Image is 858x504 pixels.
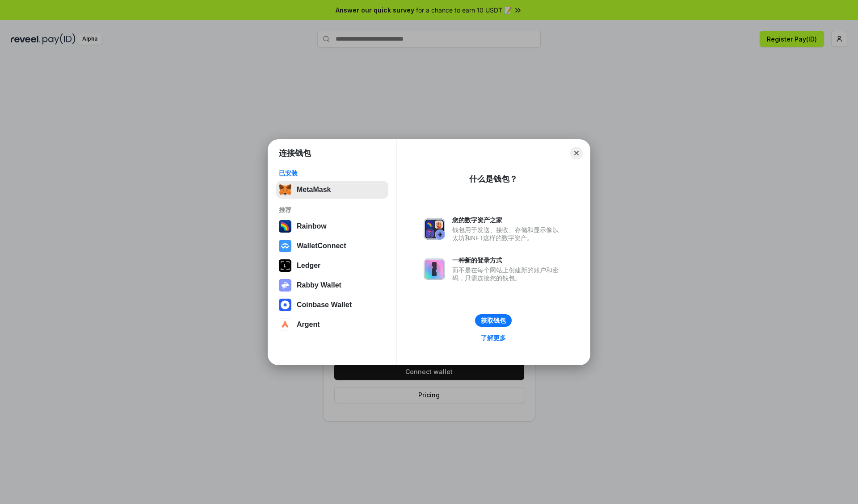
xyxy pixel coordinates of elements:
[276,276,388,294] button: Rabby Wallet
[276,181,388,199] button: MetaMask
[276,257,388,275] button: Ledger
[424,218,445,240] img: svg+xml,%3Csvg%20xmlns%3D%22http%3A%2F%2Fwww.w3.org%2F2000%2Fsvg%22%20fill%3D%22none%22%20viewBox...
[279,183,291,196] img: svg+xml,%3Csvg%20fill%3D%22none%22%20height%3D%2233%22%20viewBox%3D%220%200%2035%2033%22%20width%...
[452,216,563,224] div: 您的数字资产之家
[452,256,563,264] div: 一种新的登录方式
[297,242,346,250] div: WalletConnect
[469,174,517,184] div: 什么是钱包？
[297,321,320,329] div: Argent
[279,206,386,214] div: 推荐
[279,148,311,158] h1: 连接钱包
[279,220,291,233] img: svg+xml,%3Csvg%20width%3D%22120%22%20height%3D%22120%22%20viewBox%3D%220%200%20120%20120%22%20fil...
[481,317,506,325] div: 获取钱包
[279,240,291,252] img: svg+xml,%3Csvg%20width%3D%2228%22%20height%3D%2228%22%20viewBox%3D%220%200%2028%2028%22%20fill%3D...
[570,147,583,159] button: Close
[452,266,563,282] div: 而不是在每个网站上创建新的账户和密码，只需连接您的钱包。
[279,299,291,311] img: svg+xml,%3Csvg%20width%3D%2228%22%20height%3D%2228%22%20viewBox%3D%220%200%2028%2028%22%20fill%3D...
[475,314,512,327] button: 获取钱包
[279,259,291,272] img: svg+xml,%3Csvg%20xmlns%3D%22http%3A%2F%2Fwww.w3.org%2F2000%2Fsvg%22%20width%3D%2228%22%20height%3...
[279,318,291,331] img: svg+xml,%3Csvg%20width%3D%2228%22%20height%3D%2228%22%20viewBox%3D%220%200%2028%2028%22%20fill%3D...
[279,169,386,177] div: 已安装
[297,262,320,270] div: Ledger
[297,186,331,194] div: MetaMask
[424,258,445,280] img: svg+xml,%3Csvg%20xmlns%3D%22http%3A%2F%2Fwww.w3.org%2F2000%2Fsvg%22%20fill%3D%22none%22%20viewBox...
[276,237,388,255] button: WalletConnect
[297,281,341,289] div: Rabby Wallet
[276,296,388,314] button: Coinbase Wallet
[276,217,388,235] button: Rainbow
[279,279,291,292] img: svg+xml,%3Csvg%20xmlns%3D%22http%3A%2F%2Fwww.w3.org%2F2000%2Fsvg%22%20fill%3D%22none%22%20viewBox...
[297,222,327,230] div: Rainbow
[297,301,352,309] div: Coinbase Wallet
[276,316,388,333] button: Argent
[481,334,506,342] div: 了解更多
[475,332,511,344] a: 了解更多
[452,226,563,242] div: 钱包用于发送、接收、存储和显示像以太坊和NFT这样的数字资产。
